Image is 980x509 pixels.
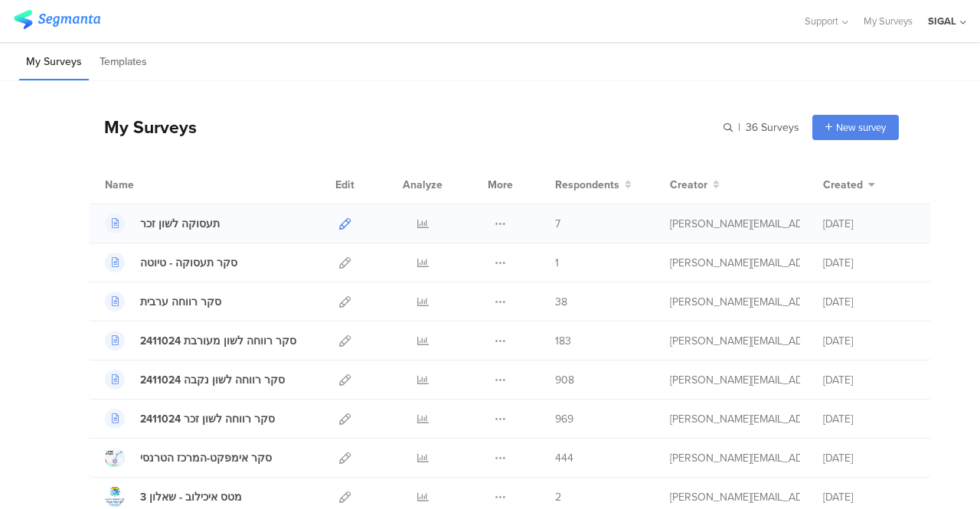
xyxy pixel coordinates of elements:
span: 444 [555,450,573,466]
div: sigal@lgbt.org.il [670,216,800,232]
div: [DATE] [823,255,915,271]
span: 969 [555,411,573,427]
span: 908 [555,372,574,388]
div: SIGAL [928,14,956,28]
div: [DATE] [823,216,915,232]
a: סקר רווחה לשון נקבה 2411024 [105,370,285,390]
div: sigal@lgbt.org.il [670,294,800,310]
div: sigal@lgbt.org.il [670,372,800,388]
div: סקר תעסוקה - טיוטה [140,255,237,271]
div: Edit [328,165,361,204]
div: More [484,165,517,204]
a: סקר רווחה לשון מעורבת 2411024 [105,331,296,351]
div: סקר רווחה לשון נקבה 2411024 [140,372,285,388]
div: Name [105,177,197,193]
div: My Surveys [89,114,197,140]
button: Created [823,177,875,193]
div: סקר רווחה לשון זכר 2411024 [140,411,275,427]
div: [DATE] [823,411,915,427]
a: מטס איכילוב - שאלון 3 [105,487,242,507]
span: Creator [670,177,707,193]
span: New survey [836,120,886,135]
span: 7 [555,216,560,232]
span: Support [805,14,838,28]
a: סקר אימפקט-המרכז הטרנסי [105,448,272,468]
div: Analyze [400,165,446,204]
a: סקר רווחה ערבית [105,292,221,312]
a: סקר תעסוקה - טיוטה [105,253,237,272]
li: My Surveys [19,44,89,80]
div: סקר רווחה לשון מעורבת 2411024 [140,333,296,349]
div: [DATE] [823,372,915,388]
div: [DATE] [823,450,915,466]
span: 1 [555,255,559,271]
span: Created [823,177,863,193]
div: sigal@lgbt.org.il [670,411,800,427]
button: Respondents [555,177,632,193]
span: 183 [555,333,571,349]
div: מטס איכילוב - שאלון 3 [140,489,242,505]
span: 2 [555,489,561,505]
div: sigal@lgbt.org.il [670,333,800,349]
div: [DATE] [823,489,915,505]
button: Creator [670,177,720,193]
a: סקר רווחה לשון זכר 2411024 [105,409,275,429]
span: 36 Surveys [746,119,799,135]
span: 38 [555,294,567,310]
div: sigal@lgbt.org.il [670,255,800,271]
div: [DATE] [823,333,915,349]
div: סקר אימפקט-המרכז הטרנסי [140,450,272,466]
img: segmanta logo [14,10,100,29]
li: Templates [93,44,154,80]
span: | [736,119,743,135]
span: Respondents [555,177,619,193]
div: sigal@lgbt.org.il [670,450,800,466]
div: תעסוקה לשון זכר [140,216,220,232]
div: sigal@lgbt.org.il [670,489,800,505]
div: [DATE] [823,294,915,310]
a: תעסוקה לשון זכר [105,214,220,233]
div: סקר רווחה ערבית [140,294,221,310]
